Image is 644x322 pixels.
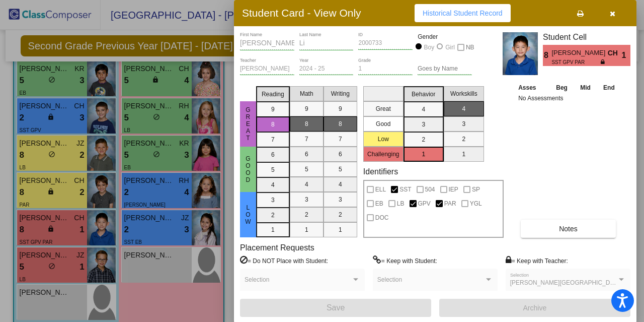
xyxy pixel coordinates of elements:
[444,198,456,210] span: PAR
[373,255,437,266] label: = Keep with Student:
[516,93,621,103] td: No Assessments
[472,183,480,196] span: SP
[425,183,435,196] span: 504
[418,32,472,41] mat-label: Gender
[240,243,314,252] label: Placement Requests
[240,255,328,266] label: = Do NOT Place with Student:
[358,66,413,73] input: grade
[449,183,458,196] span: IEP
[466,41,474,53] span: NB
[543,49,551,61] span: 8
[506,255,568,266] label: = Keep with Teacher:
[424,43,435,52] div: Boy
[423,9,503,17] span: Historical Student Record
[242,7,361,19] h3: Student Card - View Only
[327,303,345,312] span: Save
[244,155,253,183] span: Good
[375,212,389,224] span: DOC
[516,82,549,93] th: Asses
[559,225,578,233] span: Notes
[597,82,621,93] th: End
[551,48,607,58] span: [PERSON_NAME]
[299,66,354,73] input: year
[608,48,622,58] span: CH
[510,279,623,286] span: [PERSON_NAME][GEOGRAPHIC_DATA]
[399,183,411,196] span: SST
[363,167,398,176] label: Identifiers
[244,204,253,225] span: Low
[397,198,405,210] span: LB
[244,106,253,142] span: Great
[418,66,472,73] input: goes by name
[549,82,574,93] th: Beg
[574,82,597,93] th: Mid
[358,40,413,47] input: Enter ID
[375,198,383,210] span: EB
[375,183,386,196] span: ELL
[622,49,630,61] span: 1
[240,299,431,317] button: Save
[418,198,431,210] span: GPV
[523,304,547,312] span: Archive
[543,32,630,42] h3: Student Cell
[240,66,294,73] input: teacher
[445,43,455,52] div: Girl
[439,299,630,317] button: Archive
[470,198,482,210] span: YGL
[415,4,511,22] button: Historical Student Record
[521,220,616,238] button: Notes
[551,58,600,66] span: SST GPV PAR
